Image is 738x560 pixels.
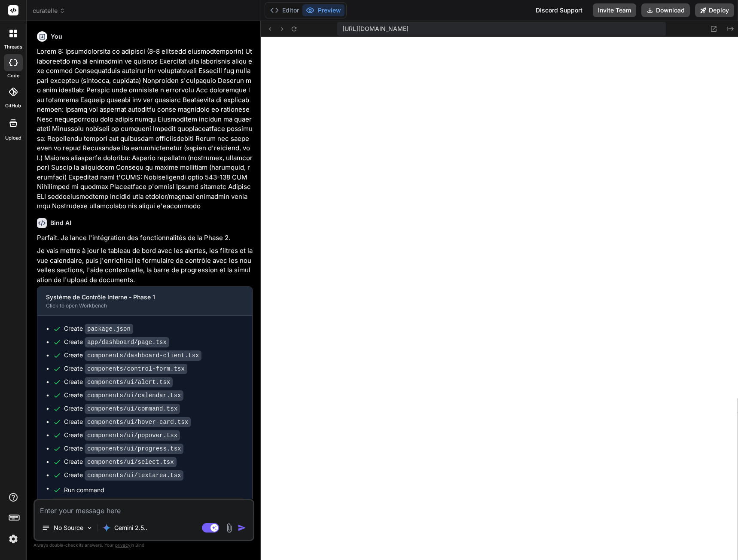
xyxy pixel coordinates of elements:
[64,391,183,400] div: Create
[102,523,111,532] img: Gemini 2.5 Pro
[64,471,183,480] div: Create
[64,431,180,440] div: Create
[4,43,22,51] label: threads
[64,417,191,426] div: Create
[224,523,234,533] img: attachment
[37,233,253,243] p: Parfait. Je lance l'intégration des fonctionnalités de la Phase 2.
[85,470,183,481] code: components/ui/textarea.tsx
[7,72,19,79] label: code
[85,457,177,467] code: components/ui/select.tsx
[114,523,147,532] p: Gemini 2.5..
[37,246,253,285] p: Je vais mettre à jour le tableau de bord avec les alertes, les filtres et la vue calendaire, puis...
[5,102,21,110] label: GitHub
[34,541,254,549] p: Always double-check its answers. Your in Bind
[85,404,180,414] code: components/ui/command.tsx
[85,444,183,454] code: components/ui/progress.tsx
[64,364,187,373] div: Create
[37,47,253,211] p: Lorem 8: Ipsumdolorsita co adipisci (8-8 elitsedd eiusmodtemporin) Utlaboreetdo ma al enimadmin v...
[54,523,83,532] p: No Source
[37,287,238,315] button: Système de Contrôle Interne - Phase 1Click to open Workbench
[64,457,177,466] div: Create
[85,324,133,334] code: package.json
[64,404,180,413] div: Create
[64,486,244,494] span: Run command
[64,338,169,347] div: Create
[85,364,187,374] code: components/control-form.tsx
[46,302,230,309] div: Click to open Workbench
[33,6,65,15] span: curatelle
[238,523,246,532] img: icon
[5,134,21,142] label: Upload
[531,3,588,17] div: Discord Support
[85,417,191,427] code: components/ui/hover-card.tsx
[641,3,690,17] button: Download
[695,3,734,17] button: Deploy
[593,3,636,17] button: Invite Team
[6,532,21,546] img: settings
[261,37,738,560] iframe: Preview
[267,4,302,16] button: Editor
[85,430,180,441] code: components/ui/popover.tsx
[46,293,230,301] div: Système de Contrôle Interne - Phase 1
[302,4,345,16] button: Preview
[64,324,133,333] div: Create
[64,351,201,360] div: Create
[85,337,169,347] code: app/dashboard/page.tsx
[342,24,409,33] span: [URL][DOMAIN_NAME]
[85,390,183,401] code: components/ui/calendar.tsx
[115,542,131,548] span: privacy
[51,32,62,41] h6: You
[50,219,71,227] h6: Bind AI
[64,377,173,387] div: Create
[85,350,201,361] code: components/dashboard-client.tsx
[64,444,183,453] div: Create
[85,377,173,387] code: components/ui/alert.tsx
[86,524,93,532] img: Pick Models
